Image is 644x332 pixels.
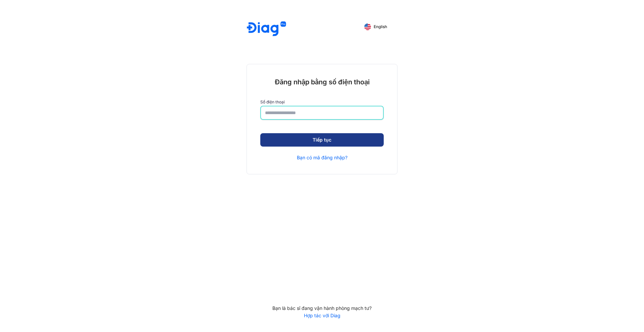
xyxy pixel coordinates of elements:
[360,21,392,32] button: English
[247,313,397,319] a: Hợp tác với Diag
[297,155,347,161] a: Bạn có mã đăng nhập?
[260,78,384,86] div: Đăng nhập bằng số điện thoại
[374,24,387,29] span: English
[260,133,384,147] button: Tiếp tục
[247,305,397,311] div: Bạn là bác sĩ đang vận hành phòng mạch tư?
[260,100,384,104] label: Số điện thoại
[247,21,286,37] img: logo
[364,23,371,30] img: English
